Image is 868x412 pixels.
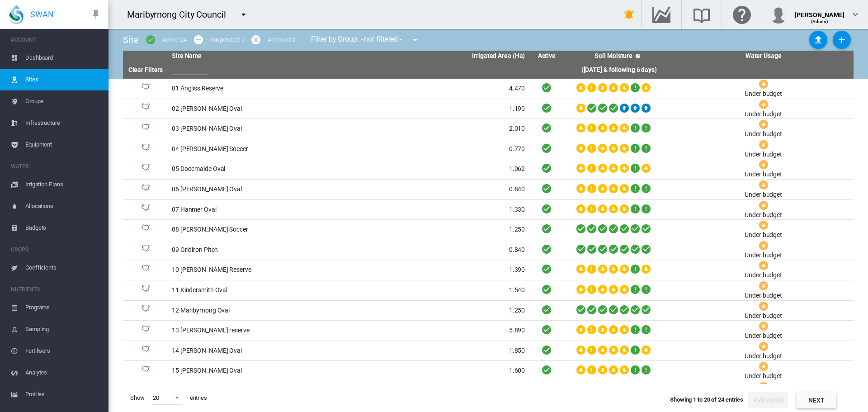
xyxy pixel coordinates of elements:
md-icon: Go to the Data Hub [651,9,672,20]
div: Under budget [745,251,782,260]
td: 01 Angliss Reserve [168,79,349,99]
img: profile.jpg [769,5,788,24]
th: Site Name [168,51,349,62]
span: Fertilisers [25,340,101,362]
th: Irrigated Area (Ha) [349,51,529,62]
td: 05 Dodemaide Oval [168,159,349,179]
div: Under budget [745,211,782,220]
img: 1.svg [140,123,151,134]
div: Under budget [745,331,782,341]
md-icon: icon-minus-circle [193,34,204,45]
td: 0.770 [349,139,529,159]
th: Soil Moisture [565,51,673,62]
td: 1.600 [349,361,529,381]
div: Archived: 0 [268,36,295,44]
tr: Site Id: 38366 02 [PERSON_NAME] Oval 1.190 Under budget [123,99,854,119]
tr: Site Id: 38354 01 Angliss Reserve 4.470 Under budget [123,79,854,99]
td: 0.840 [349,180,529,199]
div: Site Id: 38394 [127,325,165,336]
div: Maribyrnong City Council [127,8,234,21]
span: CROPS [11,242,101,257]
div: Site Id: 38384 [127,305,165,316]
td: 1.062 [349,159,529,179]
img: 1.svg [140,325,151,336]
md-icon: icon-bell-ring [624,9,635,20]
td: 1.390 [349,260,529,280]
button: icon-menu-down [235,5,253,24]
span: NUTRIENTS [11,282,101,297]
span: Sites [25,69,101,90]
span: WATER [11,159,101,174]
button: Next [797,392,836,408]
div: Under budget [745,312,782,321]
td: 16 [GEOGRAPHIC_DATA] [168,381,349,401]
md-icon: icon-pin [90,9,101,20]
span: Sampling [25,318,101,340]
td: 07 Hanmer Oval [168,200,349,220]
tr: Site Id: 38393 16 [GEOGRAPHIC_DATA] 1.040 Under budget [123,381,854,402]
div: Active: 24 [162,36,187,44]
div: Under budget [745,90,782,99]
div: Site Id: 38355 [127,123,165,134]
div: Under budget [745,170,782,179]
td: 1.040 [349,381,529,401]
img: 1.svg [140,184,151,195]
span: SWAN [30,9,54,20]
tr: Site Id: 38400 14 [PERSON_NAME] Oval 1.850 Under budget [123,341,854,361]
img: SWAN-Landscape-Logo-Colour-drop.png [9,5,24,24]
td: 5.890 [349,321,529,341]
div: Site Id: 38359 [127,164,165,175]
button: icon-bell-ring [620,5,638,24]
md-icon: icon-plus [836,34,847,45]
md-icon: icon-help-circle [632,51,643,62]
td: 1.250 [349,220,529,240]
img: 1.svg [140,305,151,316]
tr: Site Id: 38356 04 [PERSON_NAME] Soccer 0.770 Under budget [123,139,854,160]
div: Under budget [745,271,782,280]
tr: Site Id: 38368 08 [PERSON_NAME] Soccer 1.250 Under budget [123,220,854,240]
div: Site Id: 38370 [127,204,165,215]
td: 02 [PERSON_NAME] Oval [168,99,349,119]
md-icon: icon-menu-down [410,34,420,45]
a: Clear Filters [128,66,163,73]
span: Coefficients [25,257,101,279]
div: Filter by Group: - not filtered - [304,31,427,49]
img: 1.svg [140,144,151,155]
tr: Site Id: 38370 07 Hanmer Oval 1.330 Under budget [123,200,854,220]
img: 1.svg [140,245,151,256]
td: 1.850 [349,341,529,361]
md-icon: icon-checkbox-marked-circle [145,34,156,45]
tr: Site Id: 38392 10 [PERSON_NAME] Reserve 1.390 Under budget [123,260,854,280]
md-icon: icon-menu-down [238,9,249,20]
td: 1.190 [349,99,529,119]
div: Under budget [745,190,782,199]
div: Site Id: 38368 [127,224,165,235]
td: 14 [PERSON_NAME] Oval [168,341,349,361]
div: Under budget [745,291,782,300]
span: Dashboard [25,47,101,69]
div: Site Id: 38366 [127,103,165,114]
img: 1.svg [140,224,151,235]
td: 08 [PERSON_NAME] Soccer [168,220,349,240]
div: Site Id: 38356 [127,144,165,155]
tr: Site Id: 38359 05 Dodemaide Oval 1.062 Under budget [123,159,854,180]
div: Site Id: 38400 [127,346,165,356]
img: 1.svg [140,365,151,376]
img: 1.svg [140,346,151,356]
td: 04 [PERSON_NAME] Soccer [168,139,349,159]
button: Add New Site, define start date [833,31,851,49]
span: Groups [25,90,101,112]
span: Infrastructure [25,112,101,134]
th: ([DATE] & following 6 days) [565,62,673,79]
tr: Site Id: 38380 15 [PERSON_NAME] Oval 1.600 Under budget [123,361,854,381]
span: Showing 1 to 20 of 24 entries [670,396,743,403]
span: entries [186,390,211,406]
tr: Site Id: 38358 09 Gridiron Pitch 0.840 Under budget [123,240,854,260]
th: Active [528,51,565,62]
button: Sites Bulk Import [809,31,827,49]
td: 2.010 [349,119,529,139]
span: Site [123,34,139,45]
span: Programs [25,297,101,318]
img: 1.svg [140,204,151,215]
div: Under budget [745,130,782,139]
